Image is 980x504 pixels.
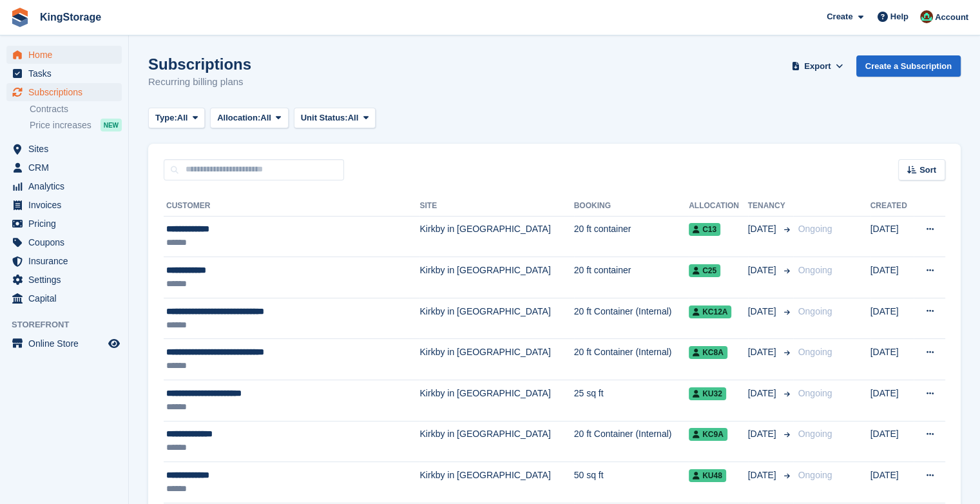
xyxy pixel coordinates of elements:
[870,298,914,339] td: [DATE]
[689,223,720,236] span: C13
[574,298,689,339] td: 20 ft Container (Internal)
[856,55,961,77] a: Create a Subscription
[574,216,689,257] td: 20 ft container
[870,216,914,257] td: [DATE]
[148,75,251,90] p: Recurring billing plans
[28,64,106,82] span: Tasks
[419,298,573,339] td: Kirkby in [GEOGRAPHIC_DATA]
[419,257,573,298] td: Kirkby in [GEOGRAPHIC_DATA]
[6,252,122,270] a: menu
[920,10,933,23] img: John King
[870,462,914,503] td: [DATE]
[348,111,359,124] span: All
[6,64,122,82] a: menu
[870,380,914,422] td: [DATE]
[28,140,106,158] span: Sites
[30,118,122,132] a: Price increases NEW
[689,387,726,400] span: KU32
[798,265,832,275] span: Ongoing
[106,336,122,351] a: Preview store
[28,289,106,307] span: Capital
[798,224,832,234] span: Ongoing
[890,10,908,23] span: Help
[177,111,188,124] span: All
[28,46,106,64] span: Home
[155,111,177,124] span: Type:
[827,10,852,23] span: Create
[789,55,846,77] button: Export
[6,159,122,177] a: menu
[419,216,573,257] td: Kirkby in [GEOGRAPHIC_DATA]
[748,305,779,318] span: [DATE]
[28,271,106,289] span: Settings
[6,177,122,195] a: menu
[689,264,720,277] span: C25
[798,470,832,480] span: Ongoing
[574,257,689,298] td: 20 ft container
[574,380,689,422] td: 25 sq ft
[919,164,936,177] span: Sort
[798,388,832,398] span: Ongoing
[748,196,793,217] th: Tenancy
[6,334,122,353] a: menu
[210,108,289,129] button: Allocation: All
[870,196,914,217] th: Created
[748,469,779,482] span: [DATE]
[689,305,731,318] span: KC12A
[804,60,831,73] span: Export
[28,252,106,270] span: Insurance
[748,387,779,400] span: [DATE]
[419,462,573,503] td: Kirkby in [GEOGRAPHIC_DATA]
[10,8,30,27] img: stora-icon-8386f47178a22dfd0bd8f6a31ec36ba5ce8667c1dd55bd0f319d3a0aa187defe.svg
[935,11,968,24] span: Account
[574,196,689,217] th: Booking
[6,83,122,101] a: menu
[748,345,779,359] span: [DATE]
[148,108,205,129] button: Type: All
[164,196,419,217] th: Customer
[148,55,251,73] h1: Subscriptions
[6,196,122,214] a: menu
[6,215,122,233] a: menu
[6,140,122,158] a: menu
[28,215,106,233] span: Pricing
[30,119,91,131] span: Price increases
[301,111,348,124] span: Unit Status:
[689,469,726,482] span: KU48
[419,339,573,380] td: Kirkby in [GEOGRAPHIC_DATA]
[748,427,779,441] span: [DATE]
[870,339,914,380] td: [DATE]
[419,421,573,462] td: Kirkby in [GEOGRAPHIC_DATA]
[28,334,106,353] span: Online Store
[28,159,106,177] span: CRM
[748,264,779,277] span: [DATE]
[6,289,122,307] a: menu
[419,196,573,217] th: Site
[689,346,727,359] span: KC8A
[798,429,832,439] span: Ongoing
[6,271,122,289] a: menu
[574,421,689,462] td: 20 ft Container (Internal)
[101,119,122,131] div: NEW
[28,83,106,101] span: Subscriptions
[419,380,573,422] td: Kirkby in [GEOGRAPHIC_DATA]
[870,257,914,298] td: [DATE]
[574,339,689,380] td: 20 ft Container (Internal)
[260,111,271,124] span: All
[294,108,376,129] button: Unit Status: All
[798,347,832,357] span: Ongoing
[35,6,106,28] a: KingStorage
[748,222,779,236] span: [DATE]
[6,46,122,64] a: menu
[689,428,727,441] span: KC9A
[798,306,832,316] span: Ongoing
[6,233,122,251] a: menu
[28,177,106,195] span: Analytics
[12,318,128,331] span: Storefront
[28,196,106,214] span: Invoices
[870,421,914,462] td: [DATE]
[30,103,122,115] a: Contracts
[28,233,106,251] span: Coupons
[574,462,689,503] td: 50 sq ft
[689,196,747,217] th: Allocation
